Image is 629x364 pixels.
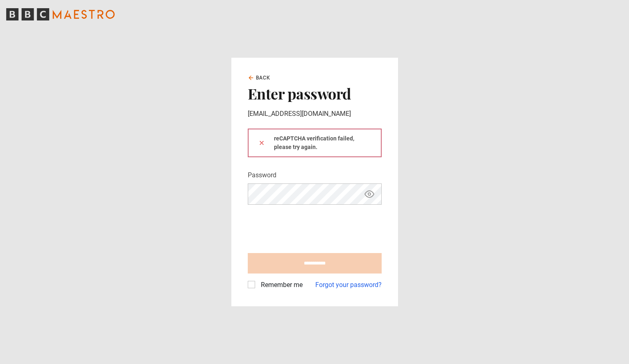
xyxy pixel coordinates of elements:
label: Remember me [258,280,303,290]
a: Forgot your password? [315,280,382,290]
div: reCAPTCHA verification failed, please try again. [248,129,382,157]
svg: BBC Maestro [6,8,115,20]
p: [EMAIL_ADDRESS][DOMAIN_NAME] [248,109,382,119]
iframe: reCAPTCHA [248,211,372,243]
a: Back [248,74,271,81]
label: Password [248,170,276,180]
span: Back [256,74,271,81]
h2: Enter password [248,85,382,102]
button: Show password [362,187,376,201]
